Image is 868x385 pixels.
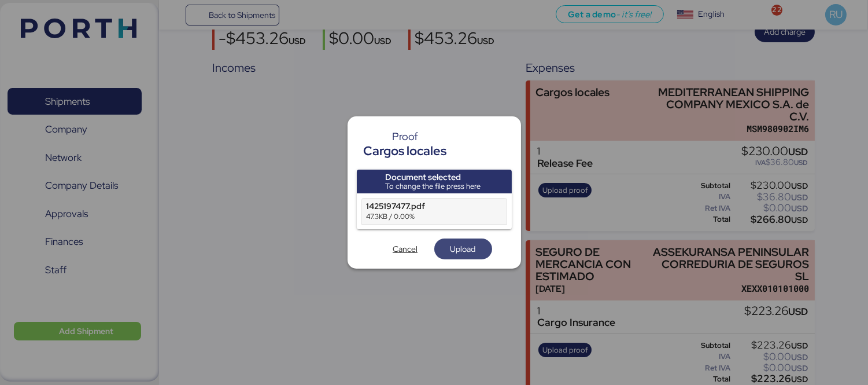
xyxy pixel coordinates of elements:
button: Upload [434,239,492,259]
div: Document selected [385,173,481,182]
div: Proof [364,131,447,142]
button: Cancel [376,239,434,259]
span: Cancel [393,242,418,256]
div: 1425197477.pdf [367,201,478,211]
div: To change the file press here [385,182,481,191]
div: Cargos locales [364,142,447,160]
div: 47.3KB / 0.00% [367,211,478,222]
span: Upload [450,242,476,256]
